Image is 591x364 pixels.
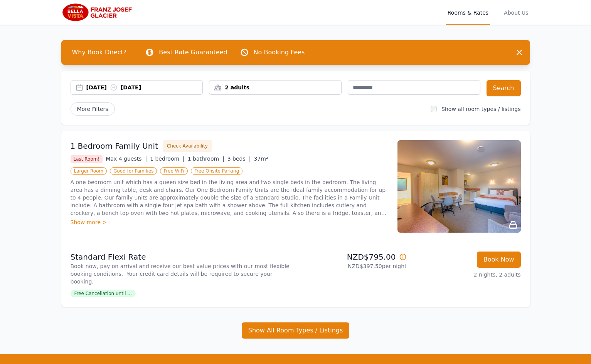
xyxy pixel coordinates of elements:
p: Best Rate Guaranteed [159,48,227,57]
img: Bella Vista Franz Josef Glacier [61,3,136,22]
span: 1 bedroom | [150,156,185,162]
div: Show more > [71,218,388,226]
p: NZD$397.50 per night [299,262,407,270]
p: Standard Flexi Rate [71,252,293,262]
button: Check Availability [163,140,212,152]
p: 2 nights, 2 adults [413,271,521,278]
p: Book now, pay on arrival and receive our best value prices with our most flexible booking conditi... [71,262,293,285]
span: 37m² [254,156,268,162]
div: 2 adults [209,84,341,91]
span: Larger Room [71,167,107,175]
div: [DATE] [DATE] [86,84,203,91]
button: Book Now [477,252,521,268]
p: NZD$795.00 [299,252,407,262]
h3: 1 Bedroom Family Unit [71,141,158,151]
p: A one bedroom unit which has a queen size bed in the living area and two single beds in the bedro... [71,178,388,217]
span: Free Cancellation until ... [71,290,136,297]
button: Search [487,80,521,96]
button: Show All Room Types / Listings [242,322,350,339]
span: Free Onsite Parking [191,167,242,175]
span: Last Room! [71,155,103,163]
span: 1 bathroom | [188,156,224,162]
span: Max 4 guests | [106,156,147,162]
span: 3 beds | [227,156,251,162]
span: Free WiFi [160,167,188,175]
span: More Filters [71,102,115,116]
span: Good for Families [110,167,157,175]
label: Show all room types / listings [441,106,520,112]
span: Why Book Direct? [66,45,133,60]
p: No Booking Fees [254,48,305,57]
